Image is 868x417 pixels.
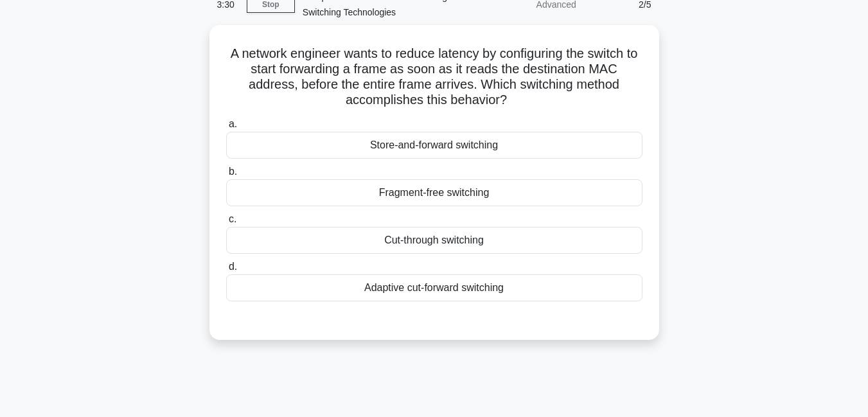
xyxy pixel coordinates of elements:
div: Store-and-forward switching [226,132,642,159]
div: Cut-through switching [226,227,642,254]
div: Fragment-free switching [226,179,642,206]
span: d. [229,261,237,272]
span: c. [229,213,236,224]
span: b. [229,166,237,177]
span: a. [229,118,237,129]
h5: A network engineer wants to reduce latency by configuring the switch to start forwarding a frame ... [225,46,644,109]
div: Adaptive cut-forward switching [226,274,642,301]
